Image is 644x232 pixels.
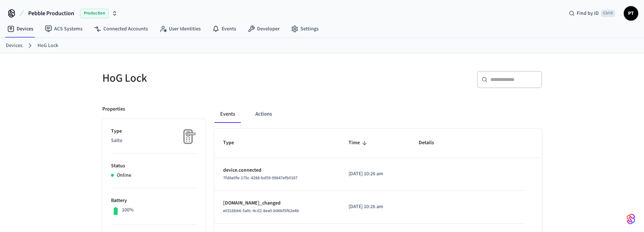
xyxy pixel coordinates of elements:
[80,9,109,18] span: Production
[111,197,197,205] p: Battery
[563,7,621,20] div: Find by IDCtrl K
[111,128,197,135] p: Type
[28,9,74,18] span: Pebble Production
[223,175,298,181] span: 7fd6e0fe-175c-4288-bd59-99647efb0187
[102,106,125,113] p: Properties
[122,206,134,214] p: 100%
[419,137,443,149] span: Details
[285,22,324,35] a: Settings
[223,208,299,214] span: e0316bb6-5a0c-4cd2-8ea0-b06bf5f62e4b
[349,170,401,178] p: [DATE] 10:26 am
[111,137,197,145] p: Salto
[624,7,637,20] span: PT
[1,22,39,35] a: Devices
[102,71,318,86] h5: HoG Lock
[39,22,88,35] a: ACS Systems
[349,203,401,211] p: [DATE] 10:26 am
[624,6,638,21] button: PT
[88,22,154,35] a: Connected Accounts
[38,42,58,50] a: HoG Lock
[577,10,599,17] span: Find by ID
[242,22,285,35] a: Developer
[223,137,243,149] span: Type
[206,22,242,35] a: Events
[214,106,542,123] div: ant example
[601,10,615,17] span: Ctrl K
[214,106,241,123] button: Events
[349,137,369,149] span: Time
[223,199,332,207] p: [DOMAIN_NAME]_changed
[6,42,22,50] a: Devices
[179,128,197,146] img: Placeholder Lock Image
[627,213,635,225] img: SeamLogoGradient.69752ec5.svg
[111,162,197,170] p: Status
[117,172,131,179] p: Online
[250,106,278,123] button: Actions
[154,22,206,35] a: User Identities
[223,167,332,174] p: device.connected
